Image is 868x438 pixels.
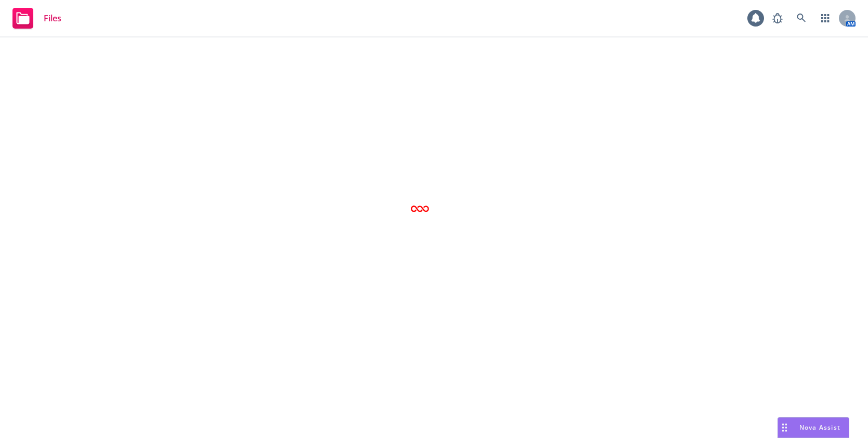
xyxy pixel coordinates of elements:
button: Nova Assist [778,417,849,438]
a: Report a Bug [767,8,788,29]
div: Drag to move [778,418,791,437]
a: Switch app [815,8,836,29]
span: Files [44,14,61,22]
a: Files [8,4,66,33]
a: Search [791,8,812,29]
span: Nova Assist [799,423,840,432]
